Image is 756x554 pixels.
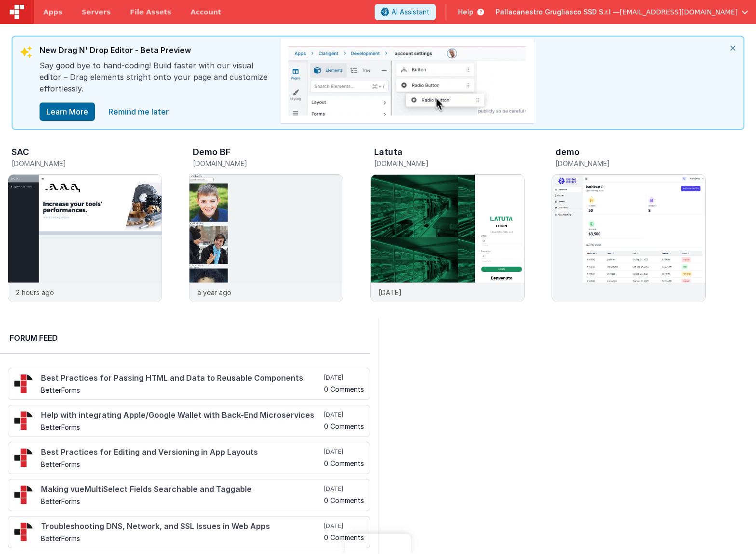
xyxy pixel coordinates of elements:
h5: BetterForms [41,535,322,542]
h4: Help with integrating Apple/Google Wallet with Back-End Microservices [41,411,322,420]
span: Help [458,7,473,17]
h5: BetterForms [41,424,322,431]
h4: Troubleshooting DNS, Network, and SSL Issues in Web Apps [41,522,322,531]
span: AI Assistant [391,7,430,17]
a: Help with integrating Apple/Google Wallet with Back-End Microservices BetterForms [DATE] 0 Comments [8,405,370,437]
h5: [DOMAIN_NAME] [374,160,525,167]
a: Best Practices for Passing HTML and Data to Reusable Components BetterForms [DATE] 0 Comments [8,368,370,400]
h5: [DOMAIN_NAME] [193,160,343,167]
span: File Assets [130,7,172,17]
h2: Forum Feed [10,332,361,344]
h5: 0 Comments [324,534,364,541]
h5: [DATE] [324,374,364,382]
h3: Demo BF [193,147,230,157]
h3: demo [555,147,580,157]
img: 295_2.png [14,485,33,504]
h4: Best Practices for Editing and Versioning in App Layouts [41,448,322,457]
h5: [DOMAIN_NAME] [12,160,162,167]
a: Troubleshooting DNS, Network, and SSL Issues in Web Apps BetterForms [DATE] 0 Comments [8,516,370,548]
p: a year ago [197,287,231,297]
img: 295_2.png [14,374,33,393]
h4: Making vueMultiSelect Fields Searchable and Taggable [41,485,322,494]
h5: [DATE] [324,411,364,419]
iframe: Marker.io feedback button [345,534,411,554]
h5: [DOMAIN_NAME] [555,160,706,167]
a: close [103,102,175,121]
h4: Best Practices for Passing HTML and Data to Reusable Components [41,374,322,383]
button: Learn More [40,103,95,121]
a: Making vueMultiSelect Fields Searchable and Taggable BetterForms [DATE] 0 Comments [8,479,370,511]
div: New Drag N' Drop Editor - Beta Preview [40,44,271,60]
p: [DATE] [378,287,402,297]
h5: BetterForms [41,461,322,468]
a: Best Practices for Editing and Versioning in App Layouts BetterForms [DATE] 0 Comments [8,442,370,474]
h5: [DATE] [324,485,364,493]
h5: 0 Comments [324,497,364,504]
img: 295_2.png [14,411,33,430]
h5: BetterForms [41,498,322,505]
h5: 0 Comments [324,386,364,393]
div: Say good bye to hand-coding! Build faster with our visual editor – Drag elements stright onto you... [40,60,271,102]
h3: Latuta [374,147,403,157]
button: AI Assistant [375,4,436,20]
h5: 0 Comments [324,460,364,467]
i: close [722,37,743,60]
h5: BetterForms [41,387,322,394]
h5: [DATE] [324,448,364,456]
img: 295_2.png [14,448,33,467]
span: Servers [81,7,110,17]
span: [EMAIL_ADDRESS][DOMAIN_NAME] [620,7,738,17]
h5: [DATE] [324,522,364,530]
span: Pallacanestro Grugliasco SSD S.r.l — [496,7,620,17]
span: Apps [43,7,62,17]
button: Pallacanestro Grugliasco SSD S.r.l — [EMAIL_ADDRESS][DOMAIN_NAME] [496,7,748,17]
img: 295_2.png [14,522,33,541]
h3: SAC [12,147,29,157]
h5: 0 Comments [324,423,364,430]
